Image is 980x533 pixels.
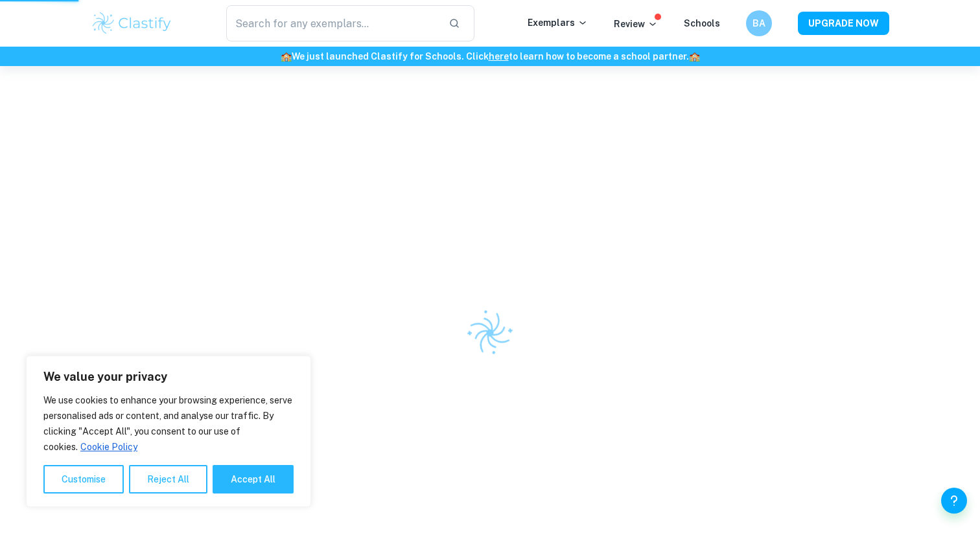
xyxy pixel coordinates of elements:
div: We value your privacy [26,356,311,507]
button: Customise [43,465,124,493]
a: here [489,51,509,62]
p: Review [614,17,658,31]
img: Clastify logo [458,301,522,364]
h6: BA [752,16,767,30]
span: 🏫 [689,51,700,62]
button: Help and Feedback [941,488,967,514]
button: Reject All [129,465,207,493]
a: Schools [684,18,720,28]
span: 🏫 [281,51,292,62]
p: We use cookies to enhance your browsing experience, serve personalised ads or content, and analys... [43,392,294,455]
img: Clastify logo [91,10,173,36]
p: Exemplars [528,16,588,30]
button: BA [746,10,772,36]
p: We value your privacy [43,369,294,385]
input: Search for any exemplars... [226,5,438,41]
button: Accept All [213,465,294,493]
button: UPGRADE NOW [798,12,889,35]
a: Cookie Policy [80,441,138,453]
h6: We just launched Clastify for Schools. Click to learn how to become a school partner. [3,49,977,63]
